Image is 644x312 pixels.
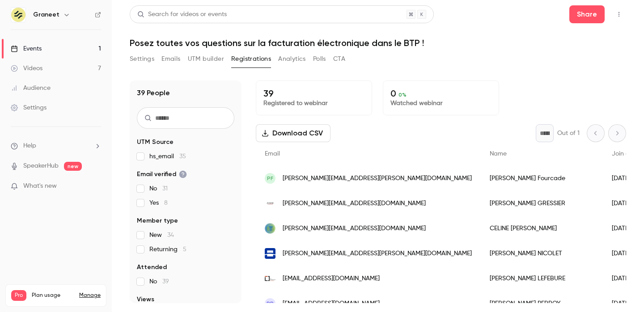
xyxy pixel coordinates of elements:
span: [EMAIL_ADDRESS][DOMAIN_NAME] [283,274,380,283]
span: 34 [167,232,174,238]
div: Search for videos or events [137,10,227,19]
span: [PERSON_NAME][EMAIL_ADDRESS][PERSON_NAME][DOMAIN_NAME] [283,174,472,183]
span: Pro [11,290,26,301]
img: ingethermique.fr [265,223,275,234]
img: zaniersa.fr [265,198,275,209]
span: UTM Source [137,138,174,147]
button: UTM builder [188,52,224,66]
span: New [149,231,174,240]
p: Registered to webinar [263,99,364,108]
div: [PERSON_NAME] Fourcade [481,166,603,191]
div: Audience [11,84,51,93]
li: help-dropdown-opener [11,141,101,151]
div: Settings [11,103,47,112]
span: 8 [164,200,168,206]
button: Emails [161,52,180,66]
button: Download CSV [256,124,330,142]
span: Yes [149,198,168,207]
img: lescompagnonsdesinvestisseurs.fr [265,273,275,284]
span: [PERSON_NAME][EMAIL_ADDRESS][PERSON_NAME][DOMAIN_NAME] [283,249,472,258]
span: [PERSON_NAME][EMAIL_ADDRESS][DOMAIN_NAME] [283,224,426,233]
span: Email verified [137,170,187,179]
a: Manage [79,292,101,299]
span: hs_email [149,152,186,161]
iframe: Noticeable Trigger [90,182,101,190]
p: Watched webinar [390,99,491,108]
span: PP [267,299,274,308]
button: Registrations [231,52,271,66]
span: new [64,162,82,171]
button: Analytics [278,52,306,66]
h1: 39 People [137,88,170,98]
p: 0 [390,88,491,99]
span: Attended [137,263,167,272]
span: No [149,184,168,193]
div: Videos [11,64,42,73]
div: [PERSON_NAME] GRESSIER [481,191,603,216]
img: phida.ch [265,248,275,259]
button: CTA [333,52,345,66]
span: 0 % [398,92,407,98]
div: [PERSON_NAME] NICOLET [481,241,603,266]
img: Graneet [11,8,25,22]
span: Returning [149,245,186,254]
button: Polls [313,52,326,66]
span: [PERSON_NAME][EMAIL_ADDRESS][DOMAIN_NAME] [283,199,426,208]
div: [PERSON_NAME] LEFEBURE [481,266,603,291]
div: Events [11,44,42,53]
span: [EMAIL_ADDRESS][DOMAIN_NAME] [283,299,380,308]
span: What's new [23,181,57,191]
span: Name [490,151,507,157]
span: Views [137,295,154,304]
span: 31 [162,186,168,192]
button: Share [569,5,605,23]
span: 35 [179,153,186,160]
span: Member type [137,216,178,225]
div: CELINE [PERSON_NAME] [481,216,603,241]
p: 39 [263,88,364,99]
h6: Graneet [33,10,59,19]
a: SpeakerHub [23,161,59,171]
span: No [149,277,169,286]
button: Settings [130,52,154,66]
span: 39 [162,278,169,285]
p: Out of 1 [557,129,580,138]
span: PF [267,174,273,182]
span: Join date [612,151,640,157]
span: Email [265,151,280,157]
span: 5 [183,246,186,253]
span: Help [23,141,36,151]
h1: Posez toutes vos questions sur la facturation électronique dans le BTP ! [130,38,626,48]
span: Plan usage [32,292,74,299]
